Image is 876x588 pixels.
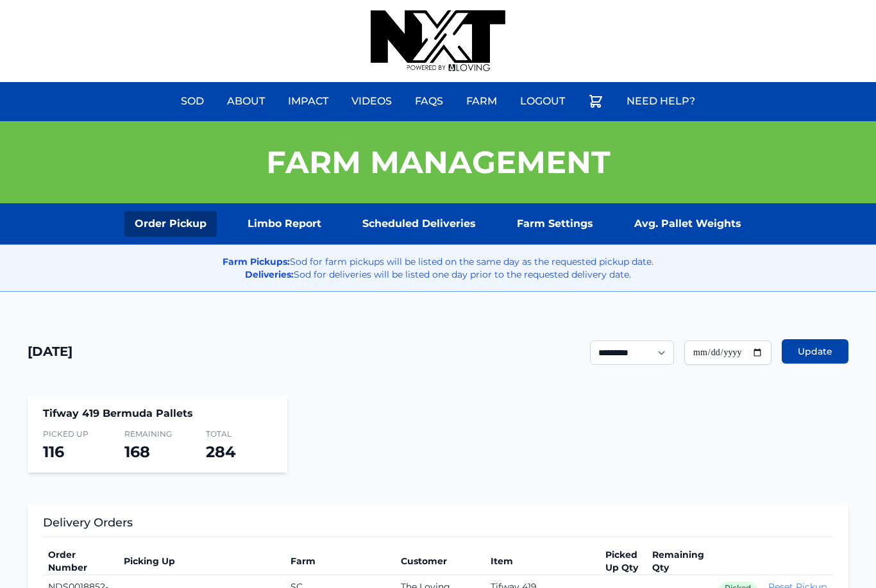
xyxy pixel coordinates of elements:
span: Remaining [124,429,190,439]
th: Item [485,548,600,575]
strong: Farm Pickups: [223,256,290,267]
a: Videos [344,86,400,117]
a: Scheduled Deliveries [352,211,486,237]
h4: Tifway 419 Bermuda Pallets [43,406,272,421]
a: Order Pickup [124,211,217,237]
a: Limbo Report [237,211,332,237]
a: Sod [173,86,212,117]
strong: Deliveries: [245,269,294,280]
a: FAQs [407,86,451,117]
button: Update [782,339,848,364]
h1: Farm Management [266,147,611,178]
th: Picking Up [119,548,285,575]
a: Avg. Pallet Weights [624,211,752,237]
a: Impact [280,86,336,117]
a: About [219,86,273,117]
a: Farm [459,86,505,117]
a: Need Help? [619,86,703,117]
a: Logout [512,86,573,117]
a: Farm Settings [507,211,603,237]
th: Customer [396,548,485,575]
th: Farm [285,548,396,575]
img: nextdaysod.com Logo [371,10,505,72]
span: Total [206,429,272,439]
th: Remaining Qty [647,548,712,575]
span: 168 [124,442,150,461]
span: 116 [43,442,64,461]
h3: Delivery Orders [43,514,833,537]
th: Order Number [43,548,119,575]
span: Update [798,345,832,358]
th: Picked Up Qty [600,548,647,575]
h1: [DATE] [28,342,72,360]
span: 284 [206,442,236,461]
span: Picked Up [43,429,109,439]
